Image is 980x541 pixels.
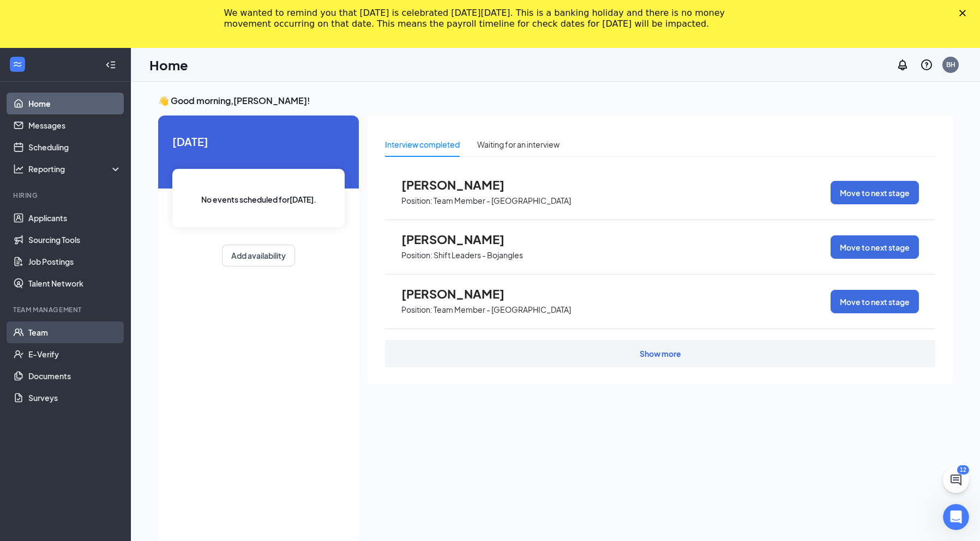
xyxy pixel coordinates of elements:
[13,163,24,174] svg: Analysis
[831,181,919,204] button: Move to next stage
[12,59,23,70] svg: WorkstreamLogo
[28,387,122,409] a: Surveys
[28,114,122,136] a: Messages
[401,232,521,246] span: [PERSON_NAME]
[28,207,122,229] a: Applicants
[172,133,345,150] span: [DATE]
[28,136,122,158] a: Scheduling
[434,305,571,315] p: Team Member - [GEOGRAPHIC_DATA]
[28,229,122,251] a: Sourcing Tools
[201,193,316,205] span: No events scheduled for [DATE] .
[28,93,122,114] a: Home
[949,473,963,487] svg: ChatActive
[401,305,432,315] p: Position:
[831,235,919,259] button: Move to next stage
[13,305,119,314] div: Team Management
[222,245,295,266] button: Add availability
[401,196,432,206] p: Position:
[946,60,955,69] div: BH
[28,365,122,387] a: Documents
[28,321,122,343] a: Team
[401,178,521,192] span: [PERSON_NAME]
[434,250,523,260] p: Shift Leaders - Bojangles
[943,504,969,530] iframe: Intercom live chat
[434,196,571,206] p: Team Member - [GEOGRAPHIC_DATA]
[13,191,119,200] div: Hiring
[28,163,122,174] div: Reporting
[920,58,933,71] svg: QuestionInfo
[149,56,188,74] h1: Home
[640,348,681,359] div: Show more
[158,95,953,107] h3: 👋 Good morning, [PERSON_NAME] !
[957,465,969,475] div: 12
[224,8,739,29] div: We wanted to remind you that [DATE] is celebrated [DATE][DATE]. This is a banking holiday and the...
[477,138,560,150] div: Waiting for an interview
[28,343,122,365] a: E-Verify
[831,290,919,313] button: Move to next stage
[959,10,970,16] div: Close
[943,467,969,493] button: ChatActive
[28,272,122,294] a: Talent Network
[896,58,909,71] svg: Notifications
[401,250,432,260] p: Position:
[105,59,116,70] svg: Collapse
[385,138,460,150] div: Interview completed
[28,251,122,272] a: Job Postings
[401,287,521,301] span: [PERSON_NAME]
